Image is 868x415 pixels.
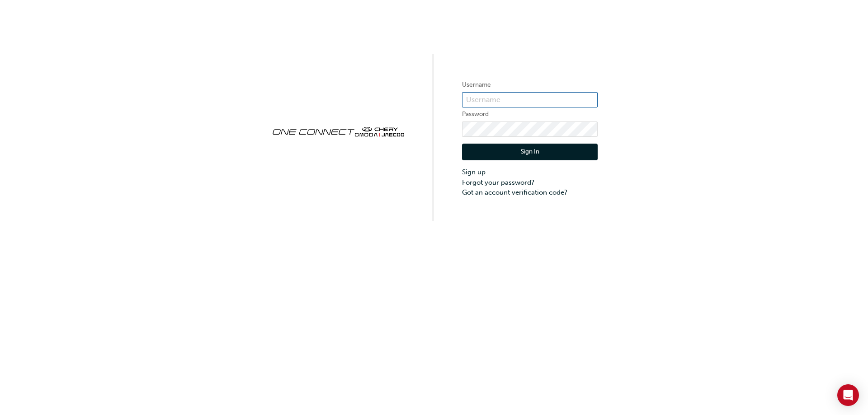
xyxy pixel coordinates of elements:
button: Sign In [462,144,598,161]
a: Got an account verification code? [462,187,598,198]
img: oneconnect [270,119,406,143]
label: Username [462,79,598,90]
label: Password [462,109,598,120]
a: Sign up [462,167,598,177]
div: Open Intercom Messenger [837,384,859,406]
a: Forgot your password? [462,177,598,188]
input: Username [462,92,598,107]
